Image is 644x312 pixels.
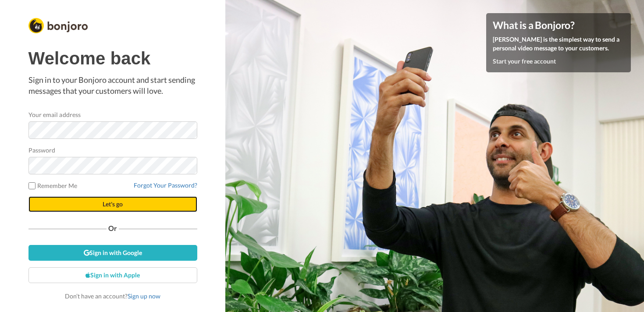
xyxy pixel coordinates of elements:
label: Password [28,145,56,155]
p: Sign in to your Bonjoro account and start sending messages that your customers will love. [28,74,197,97]
input: Remember Me [28,182,36,189]
button: Let's go [28,196,197,212]
a: Start your free account [493,57,556,65]
span: Let's go [103,200,123,208]
p: [PERSON_NAME] is the simplest way to send a personal video message to your customers. [493,35,624,53]
a: Forgot Your Password? [134,181,197,189]
a: Sign up now [128,292,160,300]
a: Sign in with Apple [28,267,197,283]
label: Remember Me [28,181,78,190]
a: Sign in with Google [28,245,197,261]
span: Don’t have an account? [65,292,160,300]
h1: Welcome back [28,49,197,68]
h4: What is a Bonjoro? [493,20,624,31]
span: Or [107,225,119,231]
label: Your email address [28,110,81,119]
